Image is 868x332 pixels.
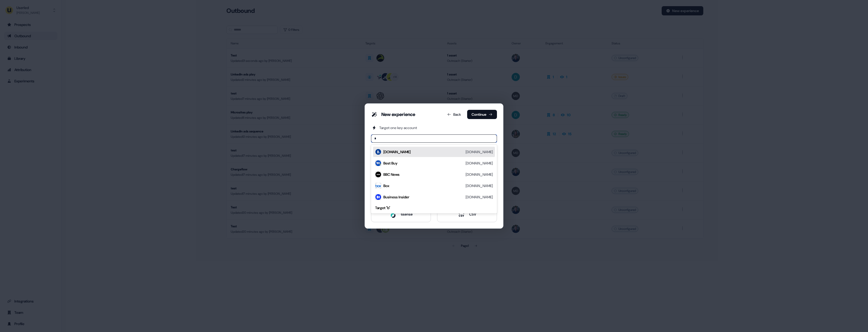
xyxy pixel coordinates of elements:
div: Best Buy [383,161,398,166]
div: Business Insider [383,194,409,200]
div: [DOMAIN_NAME] [466,161,493,166]
div: New experience [381,111,415,118]
div: [DOMAIN_NAME] [466,172,493,177]
div: BBC News [383,172,400,177]
button: 6sense [371,206,431,222]
div: [DOMAIN_NAME] [466,183,493,188]
button: CSV [437,206,497,222]
div: CSV [469,212,476,217]
div: Box [383,183,389,188]
div: 6sense [401,212,413,217]
div: Target " b " [375,205,493,210]
div: Target one key account [379,125,417,130]
button: Back [443,110,465,119]
div: [DOMAIN_NAME] [383,149,411,154]
div: [DOMAIN_NAME] [466,194,493,200]
div: [DOMAIN_NAME] [466,149,493,154]
button: Continue [467,110,497,119]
